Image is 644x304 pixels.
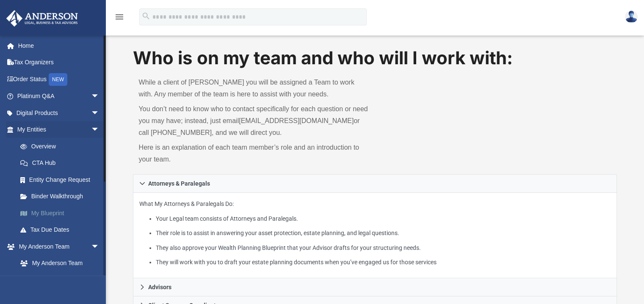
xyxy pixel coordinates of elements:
[239,117,354,124] a: [EMAIL_ADDRESS][DOMAIN_NAME]
[139,142,369,165] p: Here is an explanation of each team member’s role and an introduction to your team.
[114,16,124,22] a: menu
[6,37,112,54] a: Home
[6,121,112,138] a: My Entitiesarrow_drop_down
[156,214,611,224] li: Your Legal team consists of Attorneys and Paralegals.
[148,284,171,290] span: Advisors
[156,228,611,238] li: Their role is to assist in answering your asset protection, estate planning, and legal questions.
[139,199,611,268] p: What My Attorneys & Paralegals Do:
[91,104,108,122] span: arrow_drop_down
[139,77,369,100] p: While a client of [PERSON_NAME] you will be assigned a Team to work with. Any member of the team ...
[133,174,617,193] a: Attorneys & Paralegals
[133,46,617,71] h1: Who is on my team and who will I work with:
[156,257,611,268] li: They will work with you to draft your estate planning documents when you’ve engaged us for those ...
[139,103,369,139] p: You don’t need to know who to contact specifically for each question or need you may have; instea...
[141,11,151,21] i: search
[133,193,617,279] div: Attorneys & Paralegals
[12,138,112,155] a: Overview
[148,181,210,186] span: Attorneys & Paralegals
[12,255,104,272] a: My Anderson Team
[91,238,108,255] span: arrow_drop_down
[12,171,112,188] a: Entity Change Request
[625,11,638,23] img: User Pic
[6,104,112,121] a: Digital Productsarrow_drop_down
[6,88,112,105] a: Platinum Q&Aarrow_drop_down
[133,278,617,296] a: Advisors
[12,222,112,238] a: Tax Due Dates
[6,71,112,88] a: Order StatusNEW
[12,205,112,222] a: My Blueprint
[12,188,112,205] a: Binder Walkthrough
[4,10,80,27] img: Anderson Advisors Platinum Portal
[49,73,67,86] div: NEW
[114,12,124,22] i: menu
[156,243,611,253] li: They also approve your Wealth Planning Blueprint that your Advisor drafts for your structuring ne...
[6,238,108,255] a: My Anderson Teamarrow_drop_down
[12,271,108,288] a: Anderson System
[12,155,112,172] a: CTA Hub
[91,121,108,139] span: arrow_drop_down
[91,88,108,105] span: arrow_drop_down
[6,54,112,71] a: Tax Organizers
